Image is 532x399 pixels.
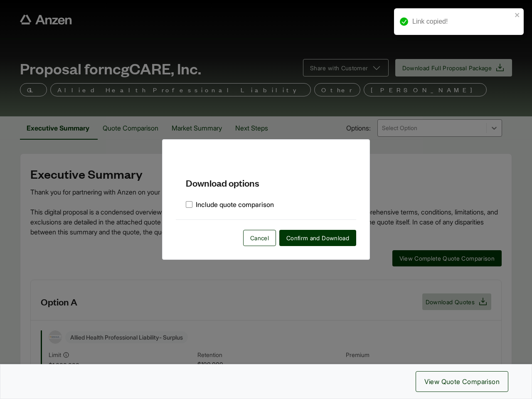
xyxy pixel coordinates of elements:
button: Cancel [243,230,276,246]
div: Link copied! [412,17,512,27]
h5: Download options [176,163,356,189]
button: Confirm and Download [279,230,356,246]
label: Include quote comparison [186,199,274,209]
span: Cancel [250,234,269,242]
span: View Quote Comparison [424,377,500,387]
span: Confirm and Download [286,234,349,242]
button: close [515,12,520,18]
button: View Quote Comparison [416,371,508,392]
